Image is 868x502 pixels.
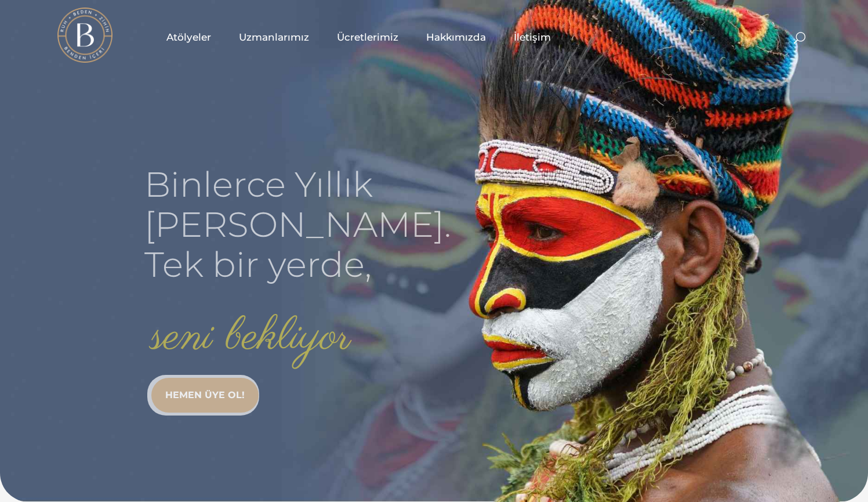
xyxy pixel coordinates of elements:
[144,164,451,284] rs-layer: Binlerce Yıllık [PERSON_NAME]. Tek bir yerde,
[166,31,211,44] span: Atölyeler
[426,31,486,44] span: Hakkımızda
[337,31,398,44] span: Ücretlerimiz
[323,8,412,66] a: Ücretlerimiz
[514,31,551,44] span: İletişim
[151,378,259,413] a: HEMEN ÜYE OL!
[152,8,225,66] a: Atölyeler
[151,312,351,363] rs-layer: seni bekliyor
[500,8,565,66] a: İletişim
[225,8,323,66] a: Uzmanlarımız
[57,8,112,63] img: light logo
[412,8,500,66] a: Hakkımızda
[239,31,309,44] span: Uzmanlarımız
